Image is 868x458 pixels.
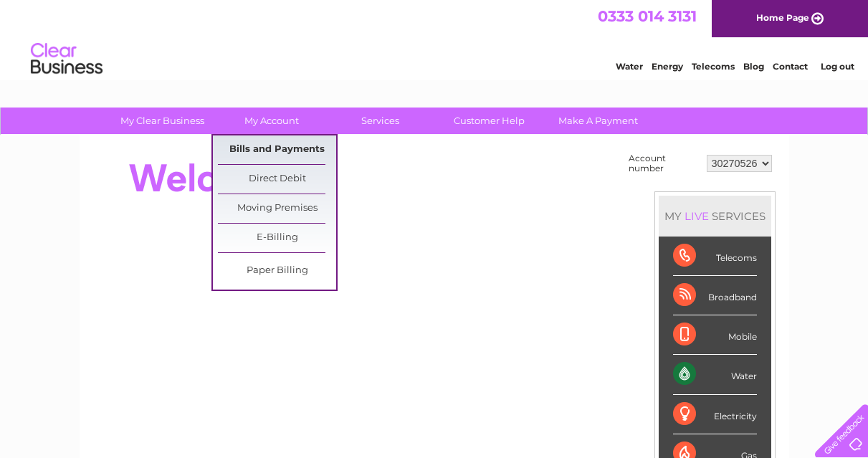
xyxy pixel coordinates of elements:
td: Account number [625,150,703,177]
a: My Account [212,108,330,134]
div: MY SERVICES [659,196,771,237]
a: Energy [652,61,683,72]
div: Broadband [673,276,757,315]
a: My Clear Business [103,108,221,134]
a: Contact [773,61,808,72]
a: 0333 014 3131 [598,7,697,25]
div: Mobile [673,315,757,355]
div: Clear Business is a trading name of Verastar Limited (registered in [GEOGRAPHIC_DATA] No. 3667643... [96,8,773,70]
a: E-Billing [218,224,336,252]
a: Moving Premises [218,194,336,223]
div: Telecoms [673,237,757,276]
a: Paper Billing [218,257,336,285]
a: Direct Debit [218,165,336,194]
a: Water [616,61,643,72]
a: Services [321,108,439,134]
div: Water [673,355,757,394]
a: Make A Payment [539,108,657,134]
img: logo.png [30,37,103,81]
a: Bills and Payments [218,135,336,164]
a: Blog [743,61,764,72]
div: Electricity [673,395,757,434]
a: Log out [821,61,854,72]
a: Telecoms [692,61,735,72]
div: LIVE [682,209,712,223]
a: Customer Help [430,108,548,134]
